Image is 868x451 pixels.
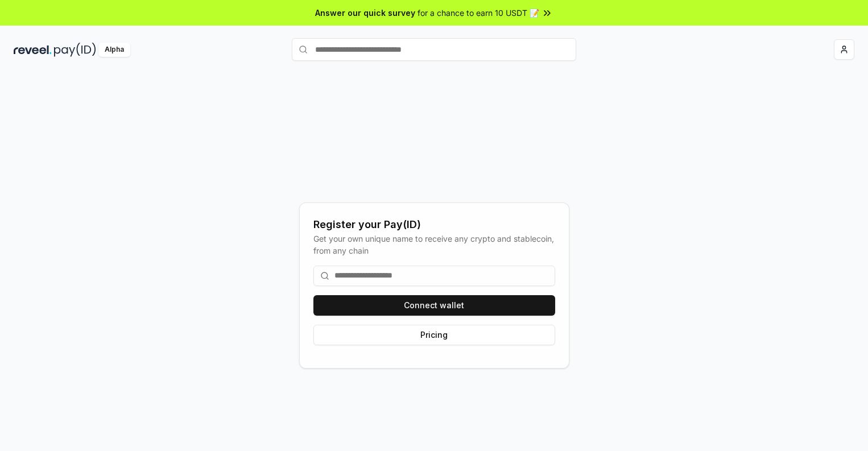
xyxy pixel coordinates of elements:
span: Answer our quick survey [315,7,415,19]
div: Alpha [98,43,130,57]
div: Register your Pay(ID) [313,217,555,233]
div: Get your own unique name to receive any crypto and stablecoin, from any chain [313,233,555,256]
img: reveel_dark [14,43,52,57]
button: Connect wallet [313,295,555,316]
img: pay_id [54,43,96,57]
button: Pricing [313,325,555,345]
span: for a chance to earn 10 USDT 📝 [418,7,539,19]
